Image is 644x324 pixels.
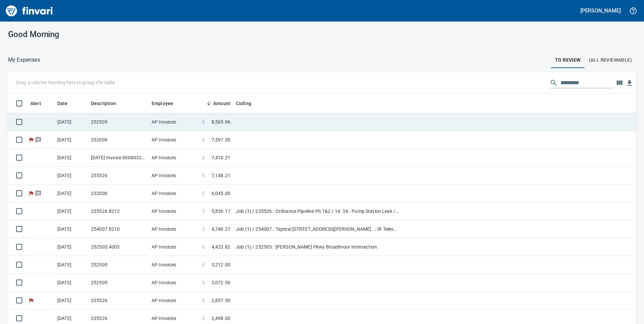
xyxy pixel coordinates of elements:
[55,149,88,167] td: [DATE]
[202,261,205,268] span: $
[35,137,42,142] span: Has messages
[91,99,116,107] span: Description
[55,113,88,131] td: [DATE]
[149,167,199,185] td: AP Invoices
[202,297,205,304] span: $
[233,238,401,256] td: Job (1) / 252503.: [PERSON_NAME] Pkwy Broadmoor Intersection
[28,298,35,302] span: Flagged
[614,78,624,88] button: Choose columns to display
[4,3,55,19] img: Finvari
[233,220,401,238] td: Job (1) / 254007.: Tapteal [STREET_ADDRESS][PERSON_NAME]. .: IR Telescopic Forklift 10K / 5: Other
[149,292,199,310] td: AP Invoices
[57,99,76,107] span: Date
[88,185,149,202] td: 232006
[55,256,88,274] td: [DATE]
[55,185,88,202] td: [DATE]
[204,99,230,107] span: Amount
[212,279,230,286] span: 3,072.56
[149,149,199,167] td: AP Invoices
[555,56,581,64] span: To Review
[28,191,35,195] span: Flagged
[580,7,621,14] h5: [PERSON_NAME]
[212,261,230,268] span: 3,212.00
[149,274,199,292] td: AP Invoices
[8,56,40,64] p: My Expenses
[91,99,125,107] span: Description
[236,99,260,107] span: Coding
[202,244,205,250] span: $
[202,136,205,143] span: $
[149,256,199,274] td: AP Invoices
[88,238,149,256] td: 252503.4003
[212,297,230,304] span: 2,857.50
[35,191,42,195] span: Has messages
[149,238,199,256] td: AP Invoices
[624,78,635,88] button: Download table
[233,202,401,220] td: Job (1) / 235526.: Ordnance Pipeline Ph 1&2 / 14. 36.: Pump Station Leak / 5: Other
[149,202,199,220] td: AP Invoices
[55,202,88,220] td: [DATE]
[57,99,68,107] span: Date
[55,167,88,185] td: [DATE]
[202,154,205,161] span: $
[202,190,205,197] span: $
[202,119,205,125] span: $
[30,99,41,107] span: Alert
[212,190,230,197] span: 6,045.00
[16,79,115,86] p: Drag a column heading here to group the table
[88,131,149,149] td: 232006
[88,274,149,292] td: 252505
[212,136,230,143] span: 7,597.50
[88,149,149,167] td: [DATE] Invoice 00060323 from Nucor Building Systems- [US_STATE], LLC (1-39327)
[149,220,199,238] td: AP Invoices
[149,131,199,149] td: AP Invoices
[212,208,230,215] span: 5,836.17
[212,244,230,250] span: 4,423.82
[8,30,206,39] h3: Good Morning
[212,119,230,125] span: 8,565.96
[55,220,88,238] td: [DATE]
[212,154,230,161] span: 7,410.21
[55,274,88,292] td: [DATE]
[202,315,205,322] span: $
[149,185,199,202] td: AP Invoices
[212,315,230,322] span: 2,498.00
[30,99,50,107] span: Alert
[28,137,35,142] span: Flagged
[589,56,632,64] span: (All Reviewable)
[149,113,199,131] td: AP Invoices
[88,167,149,185] td: 235526
[88,113,149,131] td: 252505
[202,208,205,215] span: $
[152,99,173,107] span: Employee
[202,172,205,179] span: $
[88,202,149,220] td: 235526.8213
[55,238,88,256] td: [DATE]
[88,256,149,274] td: 252505
[88,220,149,238] td: 254007.8210
[236,99,251,107] span: Coding
[88,292,149,310] td: 235526
[55,131,88,149] td: [DATE]
[212,226,230,232] span: 4,740.27
[213,99,230,107] span: Amount
[202,279,205,286] span: $
[8,56,40,64] nav: breadcrumb
[55,292,88,310] td: [DATE]
[212,172,230,179] span: 7,148.21
[152,99,182,107] span: Employee
[579,5,622,16] button: [PERSON_NAME]
[202,226,205,232] span: $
